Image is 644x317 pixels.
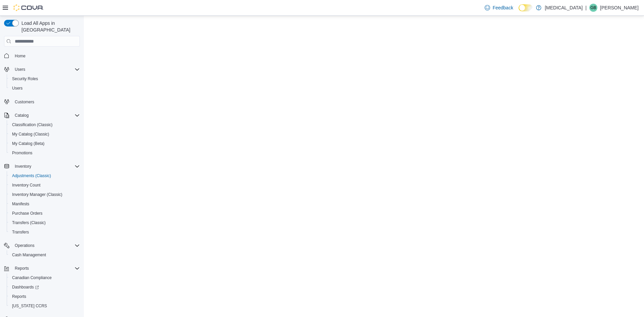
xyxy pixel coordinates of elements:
a: Dashboards [7,282,83,292]
span: Load All Apps in [GEOGRAPHIC_DATA] [19,20,80,33]
span: Purchase Orders [9,209,80,217]
p: [PERSON_NAME] [600,4,639,12]
span: Purchase Orders [12,211,43,216]
span: My Catalog (Classic) [12,131,49,137]
span: Operations [15,243,35,248]
a: My Catalog (Beta) [9,140,47,148]
span: GB [590,4,596,12]
img: Cova [13,4,44,11]
button: Cash Management [7,250,83,260]
span: Cash Management [12,252,46,258]
button: Catalog [12,111,31,119]
button: Customers [1,97,83,107]
a: My Catalog (Classic) [9,130,52,138]
span: Inventory Manager (Classic) [12,192,62,197]
a: Inventory Count [9,181,43,189]
a: Cash Management [9,251,49,259]
span: Washington CCRS [9,302,80,310]
button: My Catalog (Beta) [7,139,83,148]
button: Users [7,84,83,93]
span: Promotions [12,150,33,156]
button: [US_STATE] CCRS [7,301,83,311]
button: Operations [1,241,83,250]
button: Inventory [12,162,34,170]
button: Inventory Count [7,180,83,190]
span: Classification (Classic) [12,122,53,127]
button: My Catalog (Classic) [7,129,83,139]
button: Users [1,65,83,74]
span: Inventory Count [9,181,80,189]
span: Adjustments (Classic) [9,172,80,180]
button: Operations [12,242,37,250]
span: My Catalog (Beta) [9,140,80,148]
span: Transfers [12,229,29,235]
button: Purchase Orders [7,209,83,218]
span: Adjustments (Classic) [12,173,51,178]
span: Security Roles [12,76,38,82]
a: Canadian Compliance [9,274,54,282]
a: Purchase Orders [9,209,45,217]
div: Glen Byrne [589,4,597,12]
span: Transfers (Classic) [12,220,46,225]
span: Security Roles [9,75,80,83]
a: [US_STATE] CCRS [9,302,50,310]
a: Adjustments (Classic) [9,172,54,180]
span: Home [12,51,80,60]
span: [US_STATE] CCRS [12,303,47,309]
button: Promotions [7,148,83,158]
span: Inventory Manager (Classic) [9,191,80,199]
a: Classification (Classic) [9,121,55,129]
span: Transfers [9,228,80,236]
a: Manifests [9,200,32,208]
a: Promotions [9,149,35,157]
span: Dashboards [12,284,39,290]
span: Promotions [9,149,80,157]
a: Security Roles [9,75,41,83]
button: Classification (Classic) [7,120,83,129]
span: Catalog [15,113,29,118]
span: Home [15,53,25,59]
span: Users [9,84,80,92]
button: Reports [12,264,32,272]
a: Reports [9,293,29,301]
span: Operations [12,242,80,250]
span: Inventory [12,162,80,170]
span: My Catalog (Classic) [9,130,80,138]
span: Reports [12,294,26,299]
button: Inventory [1,162,83,171]
a: Home [12,52,28,60]
a: Transfers [9,228,32,236]
span: Canadian Compliance [12,275,52,280]
span: Reports [12,264,80,272]
button: Reports [7,292,83,301]
button: Users [12,65,28,73]
a: Customers [12,98,37,106]
a: Feedback [482,1,516,14]
span: Reports [9,293,80,301]
span: Classification (Classic) [9,121,80,129]
input: Dark Mode [519,4,533,11]
span: Transfers (Classic) [9,219,80,227]
button: Canadian Compliance [7,273,83,282]
span: Manifests [12,201,29,207]
span: Inventory Count [12,182,41,188]
a: Dashboards [9,283,42,291]
button: Transfers (Classic) [7,218,83,227]
button: Manifests [7,199,83,209]
span: Dashboards [9,283,80,291]
button: Home [1,51,83,60]
span: Customers [12,98,80,106]
button: Transfers [7,227,83,237]
button: Security Roles [7,74,83,84]
span: Customers [15,99,34,105]
button: Catalog [1,111,83,120]
p: [MEDICAL_DATA] [545,4,583,12]
span: Reports [15,266,29,271]
span: Canadian Compliance [9,274,80,282]
span: Users [15,67,25,72]
span: Catalog [12,111,80,119]
span: Inventory [15,164,31,169]
span: Users [12,65,80,73]
p: | [585,4,587,12]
